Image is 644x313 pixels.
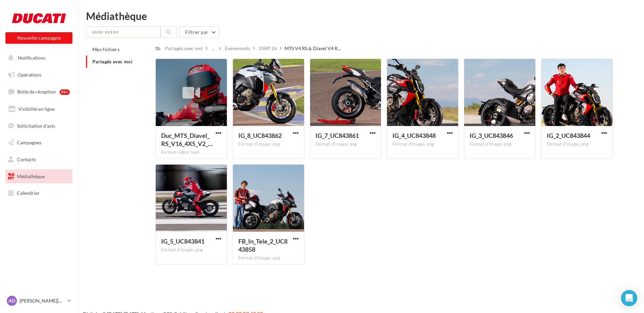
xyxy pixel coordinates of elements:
[547,132,590,139] span: IG_2_UC843844
[4,68,74,82] a: Opérations
[17,156,36,162] span: Contacts
[470,132,513,139] span: IG_3_UC843846
[179,26,219,38] button: Filtrer par
[18,55,45,61] span: Notifications
[20,297,65,304] p: [PERSON_NAME][DEMOGRAPHIC_DATA]
[4,152,74,167] a: Contacts
[225,45,250,52] div: Événements
[92,46,120,52] span: Mes fichiers
[4,102,74,116] a: Visibilité en ligne
[17,190,40,196] span: Calendrier
[18,72,41,78] span: Opérations
[316,132,359,139] span: IG_7_UC843861
[5,294,72,307] a: AD [PERSON_NAME][DEMOGRAPHIC_DATA]
[470,141,530,147] div: Format d'image: png
[161,237,205,245] span: IG_5_UC843841
[161,247,221,253] div: Format d'image: png
[238,237,287,253] span: FB_In_Tele_2_UC843858
[238,255,299,261] div: Format d'image: png
[60,89,70,95] div: 99+
[4,119,74,133] a: Sollicitation d'avis
[5,32,72,44] button: Nouvelle campagne
[392,132,436,139] span: IG_4_UC843848
[4,51,71,65] button: Notifications
[8,297,15,304] span: AD
[547,141,607,147] div: Format d'image: png
[161,132,213,147] span: Duc_MTS_Diavel_RS_V16_4X5_V2_UC843869
[4,186,74,200] a: Calendrier
[17,89,56,95] span: Boîte de réception
[621,290,637,306] div: Open Intercom Messenger
[392,141,453,147] div: Format d'image: png
[316,141,376,147] div: Format d'image: png
[238,141,299,147] div: Format d'image: png
[86,11,636,21] div: Médiathèque
[210,44,216,53] div: ...
[161,149,221,155] div: Format video: mp4
[17,123,55,128] span: Sollicitation d'avis
[92,59,132,64] span: Partagés avec moi
[4,135,74,150] a: Campagnes
[4,169,74,184] a: Médiathèque
[17,140,41,145] span: Campagnes
[18,106,55,112] span: Visibilité en ligne
[4,84,74,99] a: Boîte de réception99+
[17,173,45,179] span: Médiathèque
[238,132,282,139] span: IG_8_UC843862
[165,45,203,52] div: Partagés avec moi
[284,45,341,52] span: MTS V4 RS & Diavel V4 R...
[259,45,277,52] div: DWP 26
